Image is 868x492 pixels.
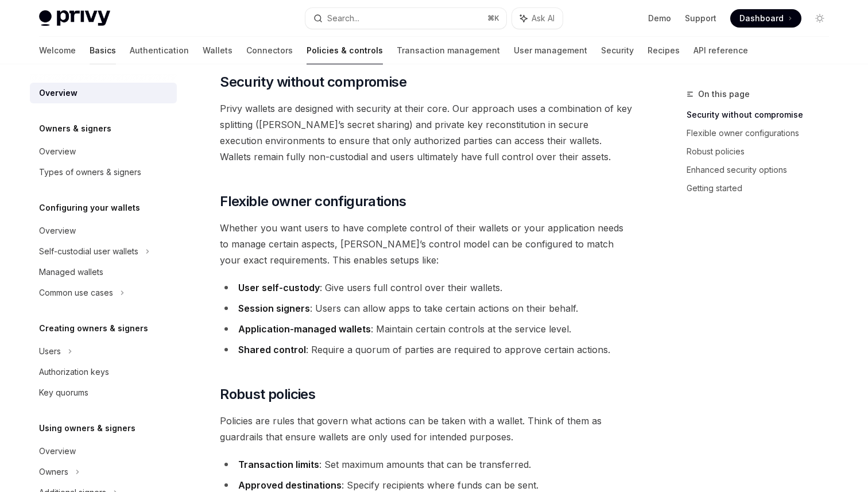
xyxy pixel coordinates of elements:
img: light logo [39,10,110,26]
h5: Using owners & signers [39,421,135,435]
a: Dashboard [730,9,801,28]
strong: Application-managed wallets [238,323,371,335]
div: Key quorums [39,386,88,400]
a: Overview [30,141,177,162]
span: Dashboard [739,13,784,24]
a: Basics [90,37,116,64]
strong: Transaction limits [238,459,319,470]
a: Overview [30,441,177,462]
a: Recipes [648,37,680,64]
span: Ask AI [532,13,555,24]
a: Transaction management [397,37,500,64]
a: Demo [648,13,671,24]
li: : Give users full control over their wallets. [220,280,634,296]
a: Flexible owner configurations [687,124,838,142]
a: Connectors [246,37,293,64]
span: Flexible owner configurations [220,192,406,211]
a: Key quorums [30,382,177,403]
span: Whether you want users to have complete control of their wallets or your application needs to man... [220,220,634,268]
a: Managed wallets [30,262,177,282]
a: Security [601,37,634,64]
a: Getting started [687,179,838,197]
a: Overview [30,83,177,103]
a: Welcome [39,37,76,64]
span: ⌘ K [487,14,499,23]
a: Policies & controls [307,37,383,64]
strong: User self-custody [238,282,320,293]
span: Robust policies [220,385,315,404]
h5: Configuring your wallets [39,201,140,215]
h5: Owners & signers [39,122,111,135]
a: Authentication [130,37,189,64]
button: Ask AI [512,8,563,29]
div: Users [39,344,61,358]
span: Privy wallets are designed with security at their core. Our approach uses a combination of key sp... [220,100,634,165]
li: : Set maximum amounts that can be transferred. [220,456,634,472]
strong: Shared control [238,344,306,355]
span: On this page [698,87,750,101]
div: Overview [39,224,76,238]
li: : Users can allow apps to take certain actions on their behalf. [220,300,634,316]
span: Security without compromise [220,73,406,91]
a: Enhanced security options [687,161,838,179]
strong: Approved destinations [238,479,342,491]
div: Self-custodial user wallets [39,245,138,258]
li: : Maintain certain controls at the service level. [220,321,634,337]
div: Types of owners & signers [39,165,141,179]
div: Overview [39,145,76,158]
a: Robust policies [687,142,838,161]
a: Types of owners & signers [30,162,177,183]
div: Search... [327,11,359,25]
h5: Creating owners & signers [39,321,148,335]
div: Common use cases [39,286,113,300]
div: Authorization keys [39,365,109,379]
div: Owners [39,465,68,479]
li: : Require a quorum of parties are required to approve certain actions. [220,342,634,358]
a: Authorization keys [30,362,177,382]
a: User management [514,37,587,64]
strong: Session signers [238,303,310,314]
a: Wallets [203,37,232,64]
a: API reference [693,37,748,64]
a: Security without compromise [687,106,838,124]
a: Overview [30,220,177,241]
a: Support [685,13,716,24]
div: Overview [39,86,77,100]
span: Policies are rules that govern what actions can be taken with a wallet. Think of them as guardrai... [220,413,634,445]
div: Overview [39,444,76,458]
div: Managed wallets [39,265,103,279]
button: Search...⌘K [305,8,506,29]
button: Toggle dark mode [811,9,829,28]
